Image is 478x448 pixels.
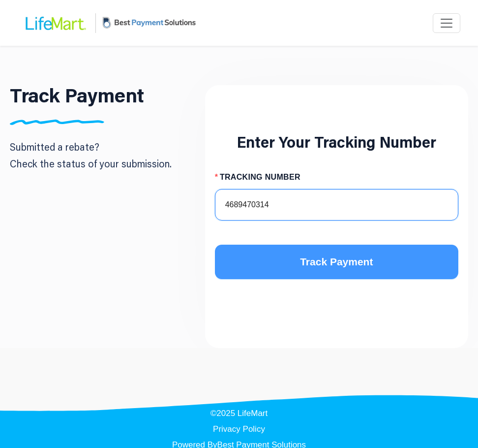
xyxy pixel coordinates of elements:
[18,6,198,39] a: LifeMart LogoBPS Logo
[300,254,373,270] span: Track Payment
[433,13,460,33] button: Toggle navigation
[10,85,144,105] h1: Track Payment
[10,119,104,125] img: Divider
[210,409,268,417] div: © 2025 LifeMart
[215,134,458,150] h2: Enter Your Tracking Number
[220,169,300,185] span: TRACKING NUMBER
[10,138,172,172] p: Submitted a rebate? Check the status of your submission.
[100,6,198,39] img: BPS Logo
[18,7,91,39] img: LifeMart Logo
[213,425,265,433] a: Privacy Policy
[215,245,458,279] button: Track Payment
